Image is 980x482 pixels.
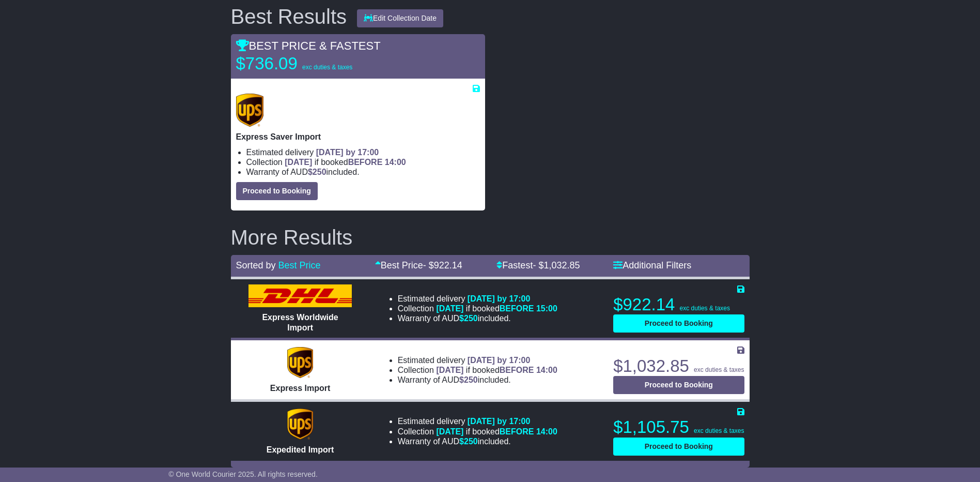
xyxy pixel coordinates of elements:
span: $ [459,314,478,323]
span: [DATE] [436,427,463,436]
span: [DATE] [436,304,463,313]
span: BEFORE [500,427,534,436]
li: Estimated delivery [398,416,557,426]
p: Express Saver Import [236,132,480,142]
span: if booked [436,427,557,436]
span: 14:00 [536,427,557,436]
button: Proceed to Booking [236,182,318,200]
a: Best Price [278,260,321,270]
span: BEST PRICE & FASTEST [236,39,381,52]
span: [DATE] [285,158,312,167]
span: [DATE] by 17:00 [468,294,531,303]
button: Proceed to Booking [613,314,744,333]
button: Edit Collection Date [357,9,443,27]
span: exc duties & taxes [694,366,744,373]
img: DHL: Express Worldwide Import [248,284,352,307]
button: Proceed to Booking [613,438,744,456]
button: Proceed to Booking [613,376,744,394]
a: Additional Filters [613,260,691,270]
a: Fastest- $1,032.85 [496,260,580,270]
span: 250 [313,168,326,176]
span: Express Import [270,384,330,393]
p: $922.14 [613,294,744,315]
span: © One World Courier 2025. All rights reserved. [168,470,318,478]
li: Collection [246,157,480,167]
span: exc duties & taxes [680,305,730,312]
li: Warranty of AUD included. [398,313,557,323]
span: exc duties & taxes [694,427,744,434]
span: Expedited Import [267,445,334,454]
span: 250 [464,314,478,323]
span: - $ [423,260,462,270]
li: Warranty of AUD included. [398,375,557,385]
li: Warranty of AUD included. [246,167,480,177]
img: UPS (new): Expedited Import [287,409,313,440]
span: Express Worldwide Import [262,313,338,332]
span: 14:00 [385,158,406,167]
span: 250 [464,375,478,384]
span: BEFORE [348,158,383,167]
span: Sorted by [236,260,276,270]
span: [DATE] by 17:00 [468,356,531,365]
div: Best Results [226,5,352,28]
span: - $ [533,260,580,270]
img: UPS (new): Express Import [287,347,313,378]
li: Collection [398,304,557,313]
p: $1,032.85 [613,356,744,376]
span: 14:00 [536,366,557,374]
a: Best Price- $922.14 [375,260,462,270]
li: Collection [398,365,557,375]
li: Collection [398,427,557,436]
span: $ [459,437,478,446]
li: Estimated delivery [246,147,480,157]
span: [DATE] by 17:00 [468,417,531,426]
span: 250 [464,437,478,446]
span: $ [308,168,326,176]
span: 15:00 [536,304,557,313]
span: exc duties & taxes [302,64,352,71]
li: Warranty of AUD included. [398,436,557,446]
img: UPS (new): Express Saver Import [236,94,264,127]
span: BEFORE [500,304,534,313]
span: [DATE] [436,366,463,374]
p: $736.09 [236,53,365,74]
span: if booked [285,158,406,167]
span: $ [459,375,478,384]
span: [DATE] by 17:00 [316,148,379,157]
li: Estimated delivery [398,355,557,365]
span: if booked [436,304,557,313]
p: $1,105.75 [613,417,744,438]
span: BEFORE [500,366,534,374]
li: Estimated delivery [398,294,557,304]
span: 922.14 [434,260,462,270]
span: if booked [436,366,557,374]
h2: More Results [231,226,750,249]
span: 1,032.85 [543,260,580,270]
